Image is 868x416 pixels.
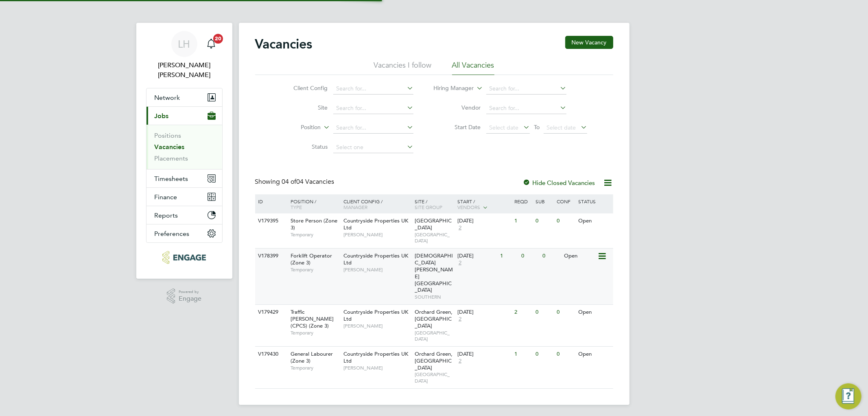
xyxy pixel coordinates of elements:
[415,330,453,342] span: [GEOGRAPHIC_DATA]
[255,36,313,52] h2: Vacancies
[533,347,555,362] div: 0
[281,104,328,111] label: Site
[256,194,285,208] div: ID
[512,194,533,208] div: Reqd
[162,251,206,264] img: pcrnet-logo-retina.png
[457,204,480,210] span: Vendors
[291,231,339,238] span: Temporary
[155,193,177,201] span: Finance
[291,217,337,231] span: Store Person (Zone 3)
[457,260,463,266] span: 2
[457,316,463,323] span: 2
[519,249,540,264] div: 0
[167,288,201,304] a: Powered byEngage
[256,347,285,362] div: V179430
[343,204,367,210] span: Manager
[146,206,222,224] button: Reports
[146,251,223,264] a: Go to home page
[281,84,328,92] label: Client Config
[455,194,512,215] div: Start /
[523,179,595,187] label: Hide Closed Vacancies
[555,194,576,208] div: Conf
[533,214,555,229] div: 0
[343,323,411,329] span: [PERSON_NAME]
[291,204,302,210] span: Type
[555,347,576,362] div: 0
[533,194,555,208] div: Sub
[146,225,222,242] button: Preferences
[146,31,223,80] a: LH[PERSON_NAME] [PERSON_NAME]
[374,60,432,75] li: Vacancies I follow
[291,365,339,371] span: Temporary
[146,60,223,80] span: Lee Hall
[274,123,321,132] label: Position
[452,60,494,75] li: All Vacancies
[341,194,413,214] div: Client Config /
[576,194,612,208] div: Status
[146,188,222,206] button: Finance
[835,383,861,409] button: Engage Resource Center
[343,217,408,231] span: Countryside Properties UK Ltd
[343,266,411,273] span: [PERSON_NAME]
[457,309,510,316] div: [DATE]
[415,204,442,210] span: Site Group
[343,308,408,322] span: Countryside Properties UK Ltd
[531,122,542,132] span: To
[415,308,453,329] span: Orchard Green, [GEOGRAPHIC_DATA]
[213,34,223,44] span: 20
[541,249,562,264] div: 0
[178,39,190,49] span: LH
[256,214,285,229] div: V179395
[415,217,452,231] span: [GEOGRAPHIC_DATA]
[146,169,222,187] button: Timesheets
[284,194,341,214] div: Position /
[434,104,481,111] label: Vendor
[343,350,408,364] span: Countryside Properties UK Ltd
[486,83,566,95] input: Search for...
[415,231,453,244] span: [GEOGRAPHIC_DATA]
[343,252,408,266] span: Countryside Properties UK Ltd
[576,347,612,362] div: Open
[343,365,411,371] span: [PERSON_NAME]
[155,175,188,183] span: Timesheets
[333,142,413,153] input: Select one
[333,103,413,114] input: Search for...
[179,295,201,302] span: Engage
[512,347,533,362] div: 1
[547,124,576,131] span: Select date
[333,122,413,134] input: Search for...
[413,194,455,214] div: Site /
[512,214,533,229] div: 1
[415,371,453,384] span: [GEOGRAPHIC_DATA]
[565,36,613,49] button: New Vacancy
[146,125,222,169] div: Jobs
[291,252,332,266] span: Forklift Operator (Zone 3)
[555,305,576,320] div: 0
[498,249,519,264] div: 1
[457,218,510,225] div: [DATE]
[291,308,334,329] span: Traffic [PERSON_NAME] (CPCS) (Zone 3)
[562,249,597,264] div: Open
[291,330,339,336] span: Temporary
[489,124,518,131] span: Select date
[457,253,496,260] div: [DATE]
[457,358,463,365] span: 2
[291,350,333,364] span: General Labourer (Zone 3)
[282,178,297,186] span: 04 of
[155,230,190,238] span: Preferences
[415,252,453,293] span: [DEMOGRAPHIC_DATA] [PERSON_NAME][GEOGRAPHIC_DATA]
[415,350,453,371] span: Orchard Green, [GEOGRAPHIC_DATA]
[179,288,201,295] span: Powered by
[343,231,411,238] span: [PERSON_NAME]
[415,294,453,300] span: SOUTHERN
[576,305,612,320] div: Open
[576,214,612,229] div: Open
[282,178,335,186] span: 04 Vacancies
[434,123,481,131] label: Start Date
[533,305,555,320] div: 0
[155,112,169,120] span: Jobs
[203,31,219,57] a: 20
[256,305,285,320] div: V179429
[427,84,474,92] label: Hiring Manager
[555,214,576,229] div: 0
